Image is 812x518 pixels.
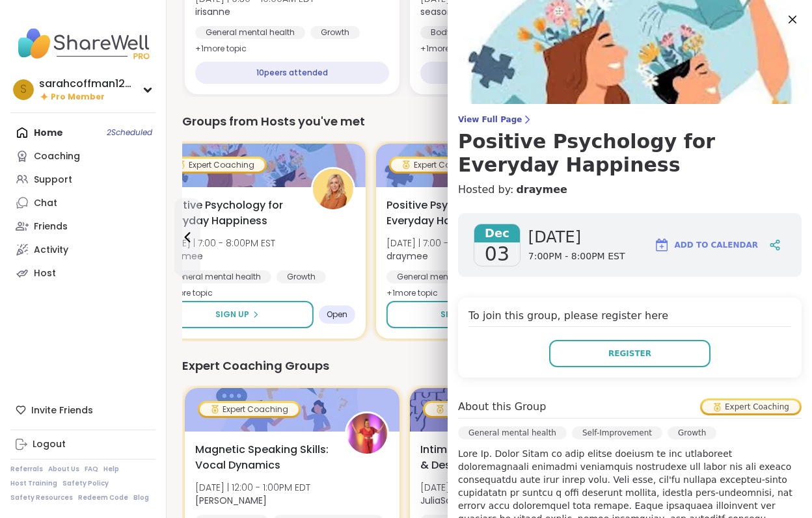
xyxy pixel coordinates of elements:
[608,348,651,359] span: Register
[195,62,389,84] div: 10 peers attended
[182,357,796,375] div: Expert Coaching Groups
[458,426,567,439] div: General mental health
[668,426,716,439] div: Growth
[34,267,56,280] div: Host
[195,481,310,494] span: [DATE] | 12:00 - 1:00PM EDT
[10,398,156,422] div: Invite Friends
[161,198,297,229] span: Positive Psychology for Everyday Happiness
[195,442,331,473] span: Magnetic Speaking Skills: Vocal Dynamics
[34,197,57,210] div: Chat
[10,144,156,168] a: Coaching
[458,130,802,177] h3: Positive Psychology for Everyday Happiness
[420,26,500,39] div: Body doubling
[10,168,156,191] a: Support
[39,77,137,91] div: sarahcoffman1234
[51,92,105,103] span: Pro Member
[20,81,27,98] span: s
[161,301,314,328] button: Sign Up
[10,465,43,474] a: Referrals
[10,214,156,238] a: Friends
[161,250,203,263] b: draymee
[195,26,305,39] div: General mental health
[133,493,149,502] a: Blog
[391,159,490,172] div: Expert Coaching
[425,403,524,416] div: Expert Coaching
[34,174,72,187] div: Support
[485,242,509,266] span: 03
[310,26,360,39] div: Growth
[161,237,275,250] span: [DATE] | 7:00 - 8:00PM EST
[161,270,271,283] div: General mental health
[675,239,758,251] span: Add to Calendar
[10,479,57,488] a: Host Training
[277,270,326,283] div: Growth
[10,261,156,285] a: Host
[528,250,625,263] span: 7:00PM - 8:00PM EST
[654,237,670,253] img: ShareWell Logomark
[420,62,614,84] div: 2 peers attended
[386,301,539,328] button: Sign Up
[458,114,802,125] span: View Full Page
[386,198,522,229] span: Positive Psychology for Everyday Happiness
[386,270,496,283] div: General mental health
[215,309,249,320] span: Sign Up
[440,309,474,320] span: Sign Up
[468,308,791,327] h4: To join this group, please register here
[549,340,710,367] button: Register
[10,21,156,66] img: ShareWell Nav Logo
[313,169,353,209] img: draymee
[420,494,482,507] b: JuliaSatterlee
[516,182,567,198] a: draymee
[528,227,625,248] span: [DATE]
[48,465,79,474] a: About Us
[420,481,535,494] span: [DATE] | 2:00 - 3:00PM EDT
[34,220,68,233] div: Friends
[195,494,267,507] b: [PERSON_NAME]
[702,400,800,413] div: Expert Coaching
[10,433,156,456] a: Logout
[195,5,230,18] b: irisanne
[34,244,68,257] div: Activity
[386,250,428,263] b: draymee
[572,426,662,439] div: Self-Improvement
[10,493,73,502] a: Safety Resources
[458,114,802,177] a: View Full PagePositive Psychology for Everyday Happiness
[474,224,520,242] span: Dec
[648,229,764,261] button: Add to Calendar
[85,465,98,474] a: FAQ
[34,150,80,163] div: Coaching
[327,309,347,320] span: Open
[420,5,486,18] b: seasonzofapril
[166,159,265,172] div: Expert Coaching
[420,442,556,473] span: Intimacy Toolkit: Dating & Desire
[347,413,387,454] img: Lisa_LaCroix
[62,479,109,488] a: Safety Policy
[10,238,156,261] a: Activity
[78,493,128,502] a: Redeem Code
[458,399,546,415] h4: About this Group
[33,438,66,451] div: Logout
[182,112,796,131] div: Groups from Hosts you've met
[386,237,500,250] span: [DATE] | 7:00 - 8:00PM EST
[458,182,802,198] h4: Hosted by:
[103,465,119,474] a: Help
[10,191,156,214] a: Chat
[200,403,299,416] div: Expert Coaching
